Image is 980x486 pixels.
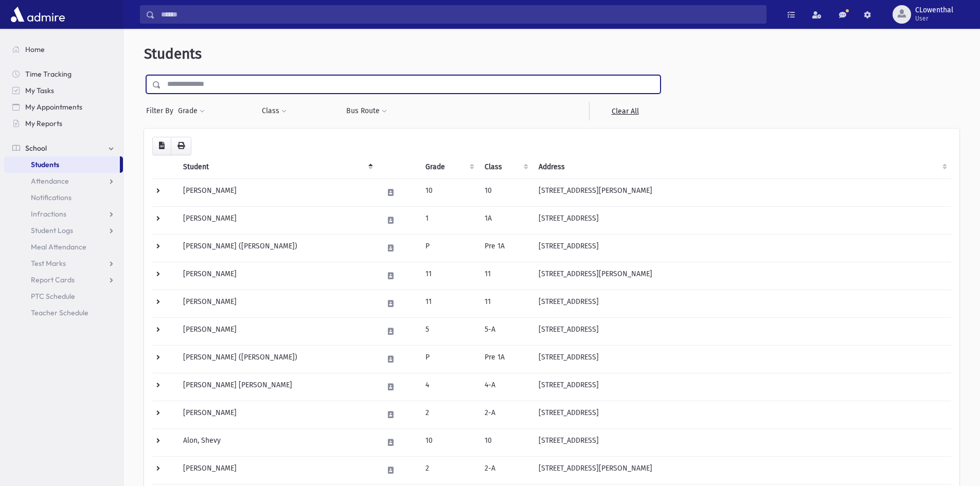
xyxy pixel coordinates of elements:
[31,308,88,317] span: Teacher Schedule
[915,6,953,14] span: CLowenthal
[177,373,377,401] td: [PERSON_NAME] [PERSON_NAME]
[177,206,377,234] td: [PERSON_NAME]
[532,262,951,290] td: [STREET_ADDRESS][PERSON_NAME]
[177,102,205,120] button: Grade
[478,428,532,456] td: 10
[4,82,123,99] a: My Tasks
[4,99,123,115] a: My Appointments
[478,206,532,234] td: 1A
[478,178,532,206] td: 10
[478,373,532,401] td: 4-A
[419,456,478,484] td: 2
[419,262,478,290] td: 11
[31,259,66,268] span: Test Marks
[532,428,951,456] td: [STREET_ADDRESS]
[4,288,123,304] a: PTC Schedule
[152,137,171,155] button: CSV
[177,290,377,317] td: [PERSON_NAME]
[478,317,532,345] td: 5-A
[419,428,478,456] td: 10
[4,272,123,288] a: Report Cards
[8,4,67,25] img: AdmirePro
[915,14,953,23] span: User
[419,206,478,234] td: 1
[478,401,532,428] td: 2-A
[532,373,951,401] td: [STREET_ADDRESS]
[532,456,951,484] td: [STREET_ADDRESS][PERSON_NAME]
[4,156,120,173] a: Students
[144,45,202,62] span: Students
[419,317,478,345] td: 5
[532,401,951,428] td: [STREET_ADDRESS]
[419,290,478,317] td: 11
[261,102,287,120] button: Class
[146,105,177,116] span: Filter By
[4,222,123,239] a: Student Logs
[155,5,766,24] input: Search
[478,290,532,317] td: 11
[31,275,75,284] span: Report Cards
[4,140,123,156] a: School
[4,41,123,58] a: Home
[4,304,123,321] a: Teacher Schedule
[25,69,72,79] span: Time Tracking
[177,155,377,179] th: Student: activate to sort column descending
[478,155,532,179] th: Class: activate to sort column ascending
[478,456,532,484] td: 2-A
[4,115,123,132] a: My Reports
[419,401,478,428] td: 2
[25,102,82,112] span: My Appointments
[25,45,45,54] span: Home
[4,206,123,222] a: Infractions
[478,345,532,373] td: Pre 1A
[419,234,478,262] td: P
[31,209,66,219] span: Infractions
[31,226,73,235] span: Student Logs
[478,262,532,290] td: 11
[25,119,62,128] span: My Reports
[25,86,54,95] span: My Tasks
[532,206,951,234] td: [STREET_ADDRESS]
[419,345,478,373] td: P
[25,143,47,153] span: School
[4,173,123,189] a: Attendance
[31,160,59,169] span: Students
[177,234,377,262] td: [PERSON_NAME] ([PERSON_NAME])
[532,178,951,206] td: [STREET_ADDRESS][PERSON_NAME]
[532,345,951,373] td: [STREET_ADDRESS]
[177,317,377,345] td: [PERSON_NAME]
[532,317,951,345] td: [STREET_ADDRESS]
[31,176,69,186] span: Attendance
[532,234,951,262] td: [STREET_ADDRESS]
[31,242,86,251] span: Meal Attendance
[4,66,123,82] a: Time Tracking
[4,255,123,272] a: Test Marks
[419,373,478,401] td: 4
[346,102,387,120] button: Bus Route
[31,292,75,301] span: PTC Schedule
[177,178,377,206] td: [PERSON_NAME]
[4,189,123,206] a: Notifications
[177,456,377,484] td: [PERSON_NAME]
[177,345,377,373] td: [PERSON_NAME] ([PERSON_NAME])
[532,155,951,179] th: Address: activate to sort column ascending
[419,178,478,206] td: 10
[4,239,123,255] a: Meal Attendance
[177,401,377,428] td: [PERSON_NAME]
[589,102,661,120] a: Clear All
[177,428,377,456] td: Alon, Shevy
[532,290,951,317] td: [STREET_ADDRESS]
[171,137,191,155] button: Print
[177,262,377,290] td: [PERSON_NAME]
[478,234,532,262] td: Pre 1A
[31,193,72,202] span: Notifications
[419,155,478,179] th: Grade: activate to sort column ascending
